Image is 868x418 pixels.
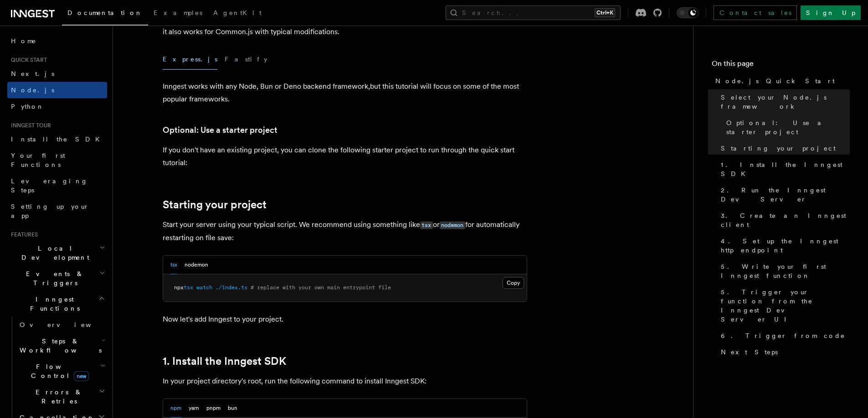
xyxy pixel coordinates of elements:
[11,103,44,110] span: Python
[7,56,47,64] span: Quick start
[11,36,36,45] span: Home
[184,284,193,291] span: tsx
[67,9,143,16] span: Documentation
[11,152,65,168] span: Your first Functions
[7,244,99,262] span: Local Development
[717,284,850,327] a: 5. Trigger your function from the Inngest Dev Server UI
[717,258,850,284] a: 5. Write your first Inngest function
[717,140,850,156] a: Starting your project
[721,262,850,280] span: 5. Write your first Inngest function
[11,70,54,77] span: Next.js
[163,218,527,244] p: Start your server using your typical script. We recommend using something like or for automatical...
[7,65,107,82] a: Next.js
[721,93,850,111] span: Select your Node.js framework
[721,347,778,357] span: Next Steps
[11,86,54,94] span: Node.js
[721,331,845,340] span: 6. Trigger from code
[7,82,107,98] a: Node.js
[170,399,181,418] button: npm
[7,98,107,115] a: Python
[801,5,861,20] a: Sign Up
[163,80,527,106] p: Inngest works with any Node, Bun or Deno backend framework,but this tutorial will focus on some o...
[163,355,286,368] a: 1. Install the Inngest SDK
[16,317,107,333] a: Overview
[74,371,89,381] span: new
[225,49,267,70] button: Fastify
[208,3,267,25] a: AgentKit
[216,284,247,291] span: ./index.ts
[440,220,465,229] a: nodemon
[721,186,850,204] span: 2. Run the Inngest Dev Server
[163,375,527,388] p: In your project directory's root, run the following command to install Inngest SDK:
[714,5,797,20] a: Contact sales
[11,136,105,143] span: Install the SDK
[148,3,208,25] a: Examples
[721,160,850,178] span: 1. Install the Inngest SDK
[440,222,465,229] code: nodemon
[721,287,850,324] span: 5. Trigger your function from the Inngest Dev Server UI
[717,233,850,258] a: 4. Set up the Inngest http endpoint
[595,8,615,17] kbd: Ctrl+K
[16,333,107,358] button: Steps & Workflows
[170,256,177,274] button: tsx
[163,144,527,169] p: If you don't have an existing project, you can clone the following starter project to run through...
[7,122,51,129] span: Inngest tour
[189,399,199,418] button: yarn
[726,118,850,136] span: Optional: Use a starter project
[715,76,835,86] span: Node.js Quick Start
[206,399,221,418] button: pnpm
[717,156,850,182] a: 1. Install the Inngest SDK
[11,203,89,219] span: Setting up your app
[717,344,850,360] a: Next Steps
[163,49,217,70] button: Express.js
[712,58,850,73] h4: On this page
[163,313,527,326] p: Now let's add Inngest to your project.
[717,207,850,233] a: 3. Create an Inngest client
[717,89,850,115] a: Select your Node.js framework
[213,9,262,16] span: AgentKit
[420,220,433,229] a: tsx
[503,277,524,289] button: Copy
[62,3,148,25] a: Documentation
[16,388,99,406] span: Errors & Retries
[7,198,107,224] a: Setting up your app
[7,131,107,147] a: Install the SDK
[7,269,99,287] span: Events & Triggers
[721,237,850,255] span: 4. Set up the Inngest http endpoint
[420,222,433,229] code: tsx
[154,9,202,16] span: Examples
[721,144,836,153] span: Starting your project
[717,327,850,344] a: 6. Trigger from code
[721,211,850,229] span: 3. Create an Inngest client
[16,362,100,380] span: Flow Control
[7,231,38,238] span: Features
[7,295,98,313] span: Inngest Functions
[723,115,850,140] a: Optional: Use a starter project
[185,256,208,274] button: nodemon
[251,284,391,291] span: # replace with your own main entrypoint file
[20,321,113,328] span: Overview
[11,177,88,194] span: Leveraging Steps
[712,73,850,89] a: Node.js Quick Start
[717,182,850,207] a: 2. Run the Inngest Dev Server
[677,7,699,18] button: Toggle dark mode
[16,337,102,355] span: Steps & Workflows
[7,33,107,49] a: Home
[174,284,184,291] span: npx
[16,384,107,409] button: Errors & Retries
[196,284,212,291] span: watch
[7,173,107,198] a: Leveraging Steps
[7,291,107,317] button: Inngest Functions
[446,5,621,20] button: Search...Ctrl+K
[163,124,277,136] a: Optional: Use a starter project
[163,198,267,211] a: Starting your project
[228,399,237,418] button: bun
[7,147,107,173] a: Your first Functions
[16,358,107,384] button: Flow Controlnew
[7,240,107,266] button: Local Development
[7,266,107,291] button: Events & Triggers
